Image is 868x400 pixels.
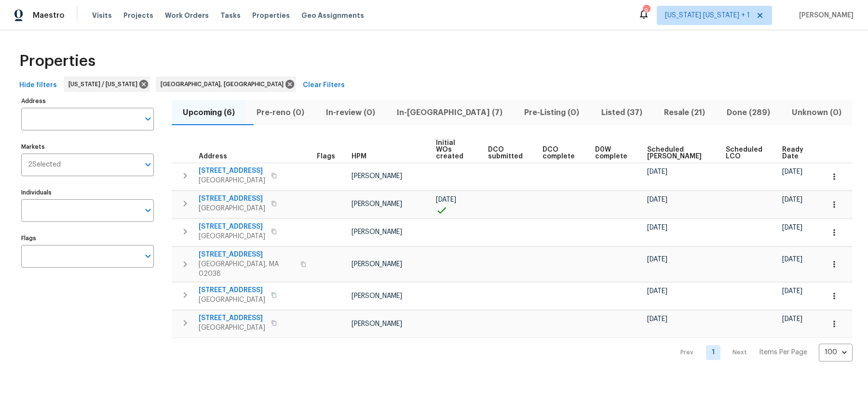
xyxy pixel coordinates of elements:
[782,196,802,203] span: [DATE]
[782,146,807,160] span: Ready Date
[659,106,710,119] span: Resale (21)
[595,146,631,160] span: D0W complete
[488,146,526,160] span: DCO submitted
[759,348,807,357] p: Items Per Page
[165,11,209,20] span: Work Orders
[251,106,309,119] span: Pre-reno (0)
[141,249,155,263] button: Open
[21,144,154,150] label: Markets
[782,256,802,263] span: [DATE]
[141,158,155,171] button: Open
[220,12,241,19] span: Tasks
[647,288,667,295] span: [DATE]
[156,77,296,92] div: [GEOGRAPHIC_DATA], [GEOGRAPHIC_DATA]
[199,250,295,259] span: [STREET_ADDRESS]
[19,79,57,91] span: Hide filters
[436,140,471,160] span: Initial WOs created
[647,196,667,203] span: [DATE]
[199,313,265,323] span: [STREET_ADDRESS]
[722,106,775,119] span: Done (289)
[519,106,584,119] span: Pre-Listing (0)
[64,77,150,92] div: [US_STATE] / [US_STATE]
[782,224,802,231] span: [DATE]
[199,204,265,213] span: [GEOGRAPHIC_DATA]
[819,340,853,365] div: 100
[726,146,766,160] span: Scheduled LCO
[19,56,95,66] span: Properties
[21,190,154,195] label: Individuals
[647,146,709,160] span: Scheduled [PERSON_NAME]
[141,204,155,217] button: Open
[321,106,380,119] span: In-review (0)
[252,11,290,20] span: Properties
[706,345,720,360] a: Goto page 1
[299,77,349,94] button: Clear Filters
[21,235,154,241] label: Flags
[199,176,265,185] span: [GEOGRAPHIC_DATA]
[28,161,61,169] span: 2 Selected
[141,112,155,126] button: Open
[199,166,265,176] span: [STREET_ADDRESS]
[647,256,667,263] span: [DATE]
[317,153,335,160] span: Flags
[352,261,402,268] span: [PERSON_NAME]
[301,11,364,20] span: Geo Assignments
[199,295,265,305] span: [GEOGRAPHIC_DATA]
[392,106,508,119] span: In-[GEOGRAPHIC_DATA] (7)
[92,11,112,20] span: Visits
[199,222,265,232] span: [STREET_ADDRESS]
[647,168,667,175] span: [DATE]
[161,79,287,89] span: [GEOGRAPHIC_DATA], [GEOGRAPHIC_DATA]
[596,106,647,119] span: Listed (37)
[15,77,61,94] button: Hide filters
[542,146,578,160] span: DCO complete
[782,168,802,175] span: [DATE]
[647,224,667,231] span: [DATE]
[352,173,402,180] span: [PERSON_NAME]
[643,6,650,15] div: 9
[352,321,402,327] span: [PERSON_NAME]
[68,79,141,89] span: [US_STATE] / [US_STATE]
[352,229,402,235] span: [PERSON_NAME]
[21,98,154,104] label: Address
[199,323,265,333] span: [GEOGRAPHIC_DATA]
[123,11,153,20] span: Projects
[782,316,802,323] span: [DATE]
[199,194,265,204] span: [STREET_ADDRESS]
[352,153,366,160] span: HPM
[177,106,240,119] span: Upcoming (6)
[787,106,847,119] span: Unknown (0)
[671,344,853,361] nav: Pagination Navigation
[199,259,295,279] span: [GEOGRAPHIC_DATA], MA 02038
[782,288,802,295] span: [DATE]
[352,293,402,299] span: [PERSON_NAME]
[436,196,456,203] span: [DATE]
[795,11,854,20] span: [PERSON_NAME]
[665,11,750,20] span: [US_STATE] [US_STATE] + 1
[199,232,265,241] span: [GEOGRAPHIC_DATA]
[199,153,227,160] span: Address
[303,79,345,91] span: Clear Filters
[33,11,65,20] span: Maestro
[647,316,667,323] span: [DATE]
[352,201,402,207] span: [PERSON_NAME]
[199,285,265,295] span: [STREET_ADDRESS]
